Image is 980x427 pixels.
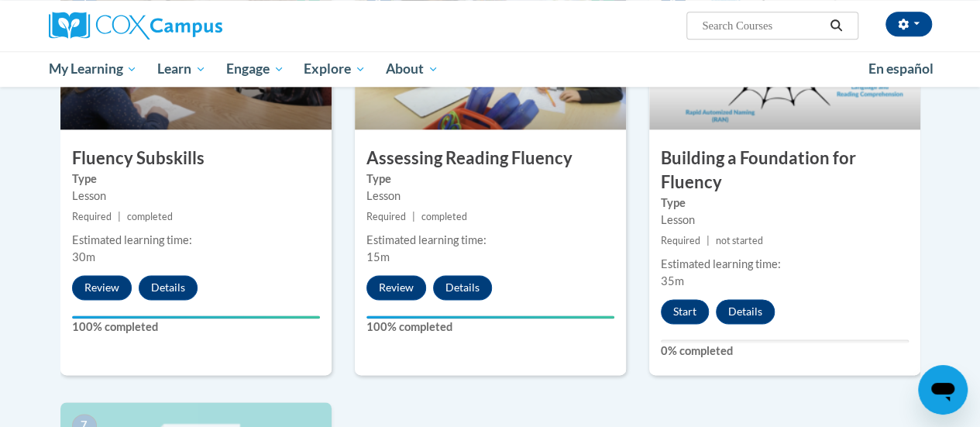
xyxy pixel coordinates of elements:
a: En español [858,53,944,85]
span: 35m [661,274,684,288]
span: Learn [157,60,206,78]
div: Your progress [366,315,614,319]
span: | [118,211,121,222]
span: 15m [366,250,390,263]
span: | [412,211,415,222]
div: Estimated learning time: [661,256,909,273]
span: not started [716,235,763,246]
label: Type [661,195,909,212]
span: 30m [72,250,95,263]
a: My Learning [39,51,148,87]
div: Estimated learning time: [366,232,614,249]
button: Search [824,16,848,35]
a: Engage [216,51,294,87]
span: Required [661,235,700,246]
div: Estimated learning time: [72,232,320,249]
span: My Learning [48,60,137,78]
input: Search Courses [700,16,824,35]
span: completed [421,211,467,222]
div: Lesson [72,188,320,205]
button: Details [433,275,492,300]
h3: Assessing Reading Fluency [355,146,626,170]
span: About [386,60,438,78]
span: Engage [226,60,284,78]
label: 100% completed [72,319,320,336]
label: Type [366,170,614,188]
div: Lesson [366,188,614,205]
a: Explore [294,51,376,87]
span: Required [366,211,406,222]
h3: Building a Foundation for Fluency [649,146,920,195]
div: Lesson [661,212,909,229]
label: Type [72,170,320,188]
label: 0% completed [661,343,909,360]
button: Account Settings [885,12,932,36]
iframe: Button to launch messaging window [918,365,968,415]
h3: Fluency Subskills [60,146,332,170]
span: En español [868,60,934,77]
a: About [376,51,449,87]
button: Start [661,299,709,324]
div: Your progress [72,315,320,319]
a: Cox Campus [49,12,328,40]
span: | [707,235,710,246]
label: 100% completed [366,319,614,336]
button: Review [72,275,132,300]
button: Details [139,275,198,300]
span: Explore [304,60,366,78]
span: completed [127,211,173,222]
button: Details [716,299,775,324]
button: Review [366,275,426,300]
a: Learn [147,51,216,87]
div: Main menu [37,51,944,87]
span: Required [72,211,112,222]
img: Cox Campus [49,12,222,40]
